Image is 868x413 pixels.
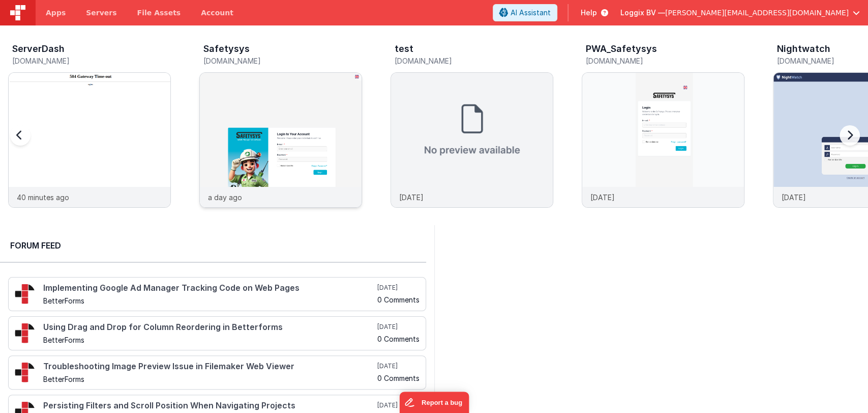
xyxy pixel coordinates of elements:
h3: test [395,44,413,54]
h5: [DATE] [377,323,420,331]
h5: [DATE] [377,401,420,409]
h5: [DOMAIN_NAME] [395,57,553,65]
h5: [DOMAIN_NAME] [203,57,362,65]
h5: [DOMAIN_NAME] [586,57,744,65]
img: 295_2.png [15,284,35,304]
a: Using Drag and Drop for Column Reordering in Betterforms BetterForms [DATE] 0 Comments [8,316,426,350]
a: Implementing Google Ad Manager Tracking Code on Web Pages BetterForms [DATE] 0 Comments [8,277,426,311]
span: Servers [86,8,116,18]
h5: 0 Comments [377,335,420,343]
iframe: Marker.io feedback button [399,392,469,413]
h5: 0 Comments [377,374,420,382]
span: Apps [46,8,66,18]
span: File Assets [137,8,181,18]
p: [DATE] [590,192,615,203]
h5: 0 Comments [377,296,420,304]
a: Troubleshooting Image Preview Issue in Filemaker Web Viewer BetterForms [DATE] 0 Comments [8,355,426,390]
h2: Forum Feed [10,239,416,252]
h4: Persisting Filters and Scroll Position When Navigating Projects [43,401,375,410]
button: AI Assistant [493,4,557,21]
h4: Troubleshooting Image Preview Issue in Filemaker Web Viewer [43,362,375,371]
p: a day ago [208,192,242,203]
h5: BetterForms [43,375,375,383]
span: [PERSON_NAME][EMAIL_ADDRESS][DOMAIN_NAME] [665,8,849,18]
p: [DATE] [399,192,424,203]
h3: Safetysys [203,44,250,54]
h4: Using Drag and Drop for Column Reordering in Betterforms [43,323,375,332]
img: 295_2.png [15,362,35,382]
h4: Implementing Google Ad Manager Tracking Code on Web Pages [43,284,375,293]
p: [DATE] [782,192,806,203]
h5: [DATE] [377,284,420,292]
h3: PWA_Safetysys [586,44,657,54]
img: 295_2.png [15,323,35,343]
h5: [DOMAIN_NAME] [12,57,171,65]
span: Help [581,8,597,18]
h5: [DATE] [377,362,420,370]
h3: Nightwatch [777,44,830,54]
h5: BetterForms [43,336,375,344]
h3: ServerDash [12,44,65,54]
span: AI Assistant [511,8,551,18]
h5: BetterForms [43,297,375,305]
span: Loggix BV — [620,8,665,18]
button: Loggix BV — [PERSON_NAME][EMAIL_ADDRESS][DOMAIN_NAME] [620,8,860,18]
